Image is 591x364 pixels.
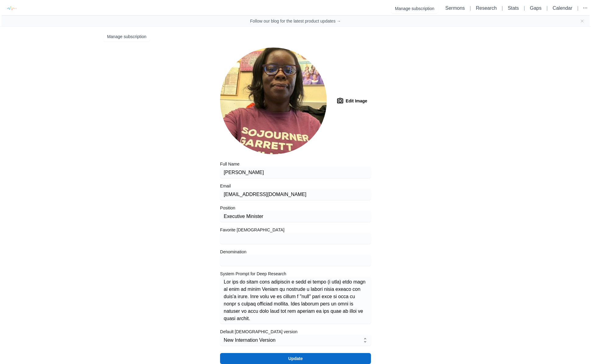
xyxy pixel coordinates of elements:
input: Pastor, Evagelist, Teacher [224,211,367,222]
label: Full Name [220,161,371,167]
textarea: Lor ips do sitam cons adipiscin e sedd ei tempo (i utla) etdo magn al enim ad minim Veniam qu nos... [224,278,371,322]
a: Sermons [445,5,465,11]
button: Close banner [580,19,585,23]
li: | [544,5,550,12]
button: Update [220,353,371,364]
label: Denomination [220,249,371,255]
button: Manage subscription [103,32,150,41]
a: Gaps [530,5,542,11]
button: Manage subscription [391,4,438,13]
li: | [499,5,505,12]
label: Position [220,205,371,211]
label: System Prompt for Deep Research [220,271,371,277]
img: user image [220,48,327,154]
label: Default [DEMOGRAPHIC_DATA] version [220,329,371,335]
li: | [575,5,581,12]
label: Favorite [DEMOGRAPHIC_DATA] [220,227,371,233]
button: New Internation Version [224,336,360,345]
li: | [467,5,473,12]
a: Research [476,5,497,11]
a: Calendar [553,5,572,11]
img: logo [5,2,18,15]
a: Stats [508,5,519,11]
button: Edit Image [333,96,371,106]
label: Email [220,183,371,189]
a: Follow our blog for the latest product updates → [250,18,341,24]
li: | [521,5,527,12]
